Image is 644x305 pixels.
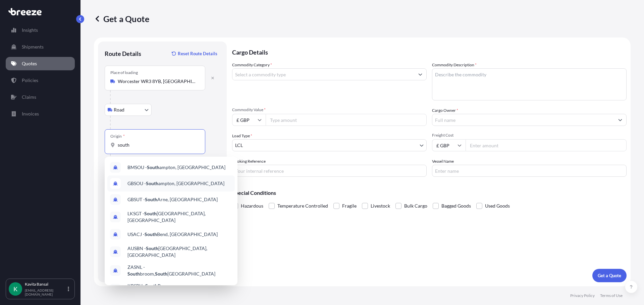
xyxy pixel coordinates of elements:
[232,158,266,165] label: Booking Reference
[145,197,157,202] b: South
[22,27,38,33] p: Insights
[178,50,217,57] p: Reset Route Details
[432,114,614,126] input: Full name
[127,283,232,296] span: KRSBU - Busan, [GEOGRAPHIC_DATA],
[25,282,66,287] p: Kavita Bansal
[127,196,218,203] span: GBSUT - Arne, [GEOGRAPHIC_DATA]
[232,62,272,68] label: Commodity Category
[127,231,218,238] span: USACJ - Bend, [GEOGRAPHIC_DATA]
[414,68,426,80] button: Show suggestions
[145,231,157,237] b: South
[110,70,138,75] div: Place of loading
[466,139,627,151] input: Enter amount
[232,190,627,196] p: Special Conditions
[22,60,37,67] p: Quotes
[22,44,44,50] p: Shipments
[232,107,427,112] span: Commodity Value
[146,245,158,251] b: South
[118,78,197,85] input: Place of loading
[241,201,263,211] span: Hazardous
[144,211,157,216] b: South
[105,104,152,116] button: Select transport
[432,62,477,68] label: Commodity Description
[13,286,17,292] span: K
[432,107,458,114] label: Cargo Owner
[146,180,158,186] b: South
[232,165,427,177] input: Your internal reference
[105,50,141,58] p: Route Details
[22,77,38,84] p: Policies
[432,165,627,177] input: Enter name
[114,106,124,113] span: Road
[25,288,66,296] p: [EMAIL_ADDRESS][DOMAIN_NAME]
[432,158,454,165] label: Vessel Name
[277,201,328,211] span: Temperature Controlled
[570,293,595,298] p: Privacy Policy
[485,201,510,211] span: Used Goods
[266,114,427,126] input: Type amount
[110,134,125,139] div: Origin
[342,201,357,211] span: Fragile
[145,283,158,289] b: South
[118,142,197,148] input: Origin
[127,264,232,277] span: ZASNL - broom, [GEOGRAPHIC_DATA]
[614,114,626,126] button: Show suggestions
[232,42,627,62] p: Cargo Details
[232,133,252,139] span: Load Type
[127,164,225,171] span: BMSOU - ampton, [GEOGRAPHIC_DATA]
[432,133,627,138] span: Freight Cost
[22,110,39,117] p: Invoices
[232,68,414,80] input: Select a commodity type
[147,164,159,170] b: South
[155,271,167,277] b: South
[127,271,140,277] b: South
[371,201,390,211] span: Livestock
[598,272,621,279] p: Get a Quote
[441,201,471,211] span: Bagged Goods
[105,157,237,285] div: Show suggestions
[404,201,427,211] span: Bulk Cargo
[127,245,232,258] span: AUSBN - [GEOGRAPHIC_DATA], [GEOGRAPHIC_DATA]
[94,13,149,24] p: Get a Quote
[127,210,232,224] span: LKSGT - [GEOGRAPHIC_DATA], [GEOGRAPHIC_DATA]
[127,180,224,187] span: GBSOU - ampton, [GEOGRAPHIC_DATA]
[235,142,243,149] span: LCL
[600,293,623,298] p: Terms of Use
[22,94,36,100] p: Claims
